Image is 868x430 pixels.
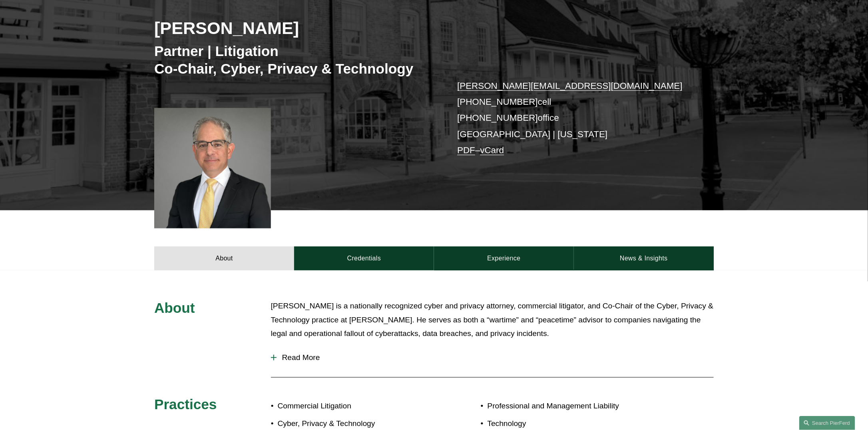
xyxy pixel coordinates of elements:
p: cell office [GEOGRAPHIC_DATA] | [US_STATE] – [457,78,690,159]
a: News & Insights [574,246,714,270]
span: Read More [277,353,714,362]
p: Professional and Management Liability [488,399,667,413]
h3: Partner | Litigation Co-Chair, Cyber, Privacy & Technology [154,42,434,77]
gu-sc-dial: Click to Connect 7329962451 [457,97,538,107]
p: [PERSON_NAME] is a nationally recognized cyber and privacy attorney, commercial litigator, and Co... [271,299,714,341]
a: PDF [457,145,475,155]
h2: [PERSON_NAME] [154,18,434,38]
a: Experience [434,246,574,270]
gu-sc-dial: Click to Connect 7329020731 [457,113,538,123]
p: Commercial Litigation [278,399,434,413]
a: About [154,246,294,270]
span: About [154,300,195,316]
span: Practices [154,396,217,412]
a: [PERSON_NAME][EMAIL_ADDRESS][DOMAIN_NAME] [457,81,683,91]
a: Search this site [799,416,855,430]
button: Read More [271,347,714,368]
a: vCard [480,145,504,155]
a: Credentials [294,246,434,270]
